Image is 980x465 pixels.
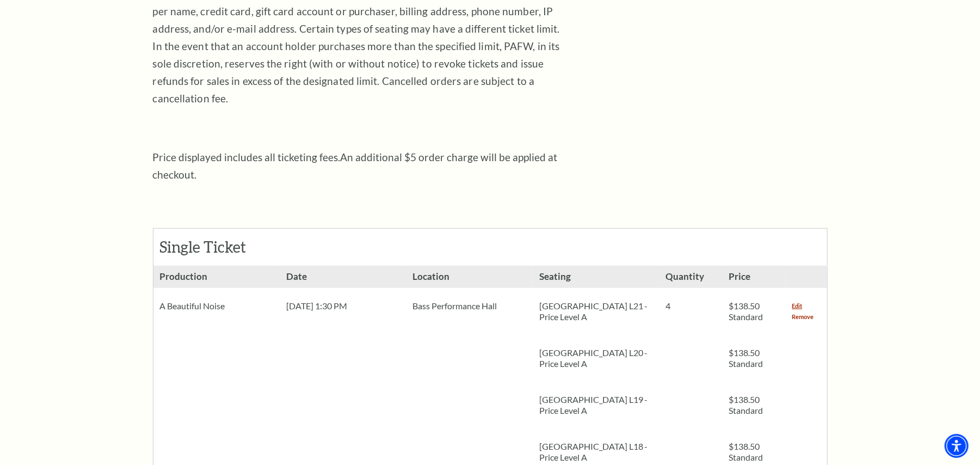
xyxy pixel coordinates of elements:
[729,441,763,462] span: $138.50 Standard
[153,151,558,181] span: An additional $5 order charge will be applied at checkout.
[722,266,785,288] h3: Price
[153,149,566,183] p: Price displayed includes all ticketing fees.
[533,266,659,288] h3: Seating
[659,266,722,288] h3: Quantity
[412,301,497,311] span: Bass Performance Hall
[153,266,280,288] h3: Production
[665,301,716,311] p: 4
[539,441,652,463] p: [GEOGRAPHIC_DATA] L18 - Price Level A
[160,238,279,256] h2: Single Ticket
[153,288,280,324] div: A Beautiful Noise
[729,394,763,415] span: $138.50 Standard
[280,266,406,288] h3: Date
[539,347,652,369] p: [GEOGRAPHIC_DATA] L20 - Price Level A
[539,394,652,416] p: [GEOGRAPHIC_DATA] L19 - Price Level A
[280,288,406,324] div: [DATE] 1:30 PM
[406,266,532,288] h3: Location
[539,301,652,322] p: [GEOGRAPHIC_DATA] L21 - Price Level A
[729,301,763,322] span: $138.50 Standard
[729,347,763,369] span: $138.50 Standard
[792,311,814,322] a: Remove
[945,434,969,458] div: Accessibility Menu
[792,301,803,311] a: Edit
